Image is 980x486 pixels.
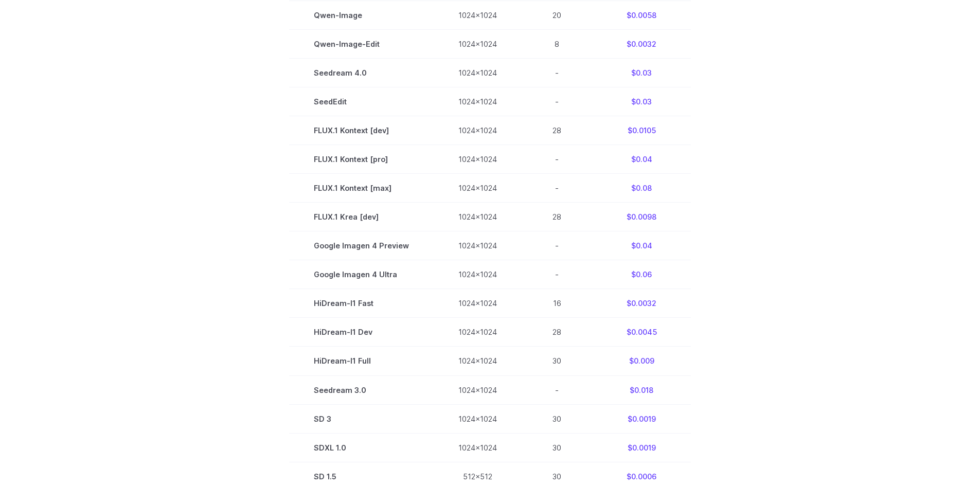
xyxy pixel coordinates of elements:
[522,347,592,375] td: 30
[592,375,691,404] td: $0.018
[592,203,691,231] td: $0.0098
[592,1,691,29] td: $0.0058
[522,318,592,347] td: 28
[592,433,691,462] td: $0.0019
[289,59,434,87] td: Seedream 4.0
[592,289,691,318] td: $0.0032
[434,1,522,29] td: 1024x1024
[289,231,434,260] td: Google Imagen 4 Preview
[522,174,592,203] td: -
[522,29,592,58] td: 8
[522,289,592,318] td: 16
[434,59,522,87] td: 1024x1024
[592,347,691,375] td: $0.009
[592,87,691,116] td: $0.03
[434,203,522,231] td: 1024x1024
[592,59,691,87] td: $0.03
[289,318,434,347] td: HiDream-I1 Dev
[592,260,691,289] td: $0.06
[434,404,522,433] td: 1024x1024
[522,433,592,462] td: 30
[434,318,522,347] td: 1024x1024
[522,1,592,29] td: 20
[289,433,434,462] td: SDXL 1.0
[434,347,522,375] td: 1024x1024
[289,174,434,203] td: FLUX.1 Kontext [max]
[592,145,691,174] td: $0.04
[289,29,434,58] td: Qwen-Image-Edit
[434,375,522,404] td: 1024x1024
[434,87,522,116] td: 1024x1024
[522,375,592,404] td: -
[289,1,434,29] td: Qwen-Image
[522,87,592,116] td: -
[289,145,434,174] td: FLUX.1 Kontext [pro]
[289,289,434,318] td: HiDream-I1 Fast
[592,404,691,433] td: $0.0019
[434,260,522,289] td: 1024x1024
[522,116,592,145] td: 28
[434,433,522,462] td: 1024x1024
[289,203,434,231] td: FLUX.1 Krea [dev]
[289,347,434,375] td: HiDream-I1 Full
[592,231,691,260] td: $0.04
[289,116,434,145] td: FLUX.1 Kontext [dev]
[522,203,592,231] td: 28
[289,260,434,289] td: Google Imagen 4 Ultra
[522,59,592,87] td: -
[289,87,434,116] td: SeedEdit
[434,289,522,318] td: 1024x1024
[522,231,592,260] td: -
[434,145,522,174] td: 1024x1024
[289,375,434,404] td: Seedream 3.0
[522,260,592,289] td: -
[434,231,522,260] td: 1024x1024
[289,404,434,433] td: SD 3
[434,174,522,203] td: 1024x1024
[434,116,522,145] td: 1024x1024
[592,174,691,203] td: $0.08
[522,404,592,433] td: 30
[592,318,691,347] td: $0.0045
[434,29,522,58] td: 1024x1024
[592,116,691,145] td: $0.0105
[592,29,691,58] td: $0.0032
[522,145,592,174] td: -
